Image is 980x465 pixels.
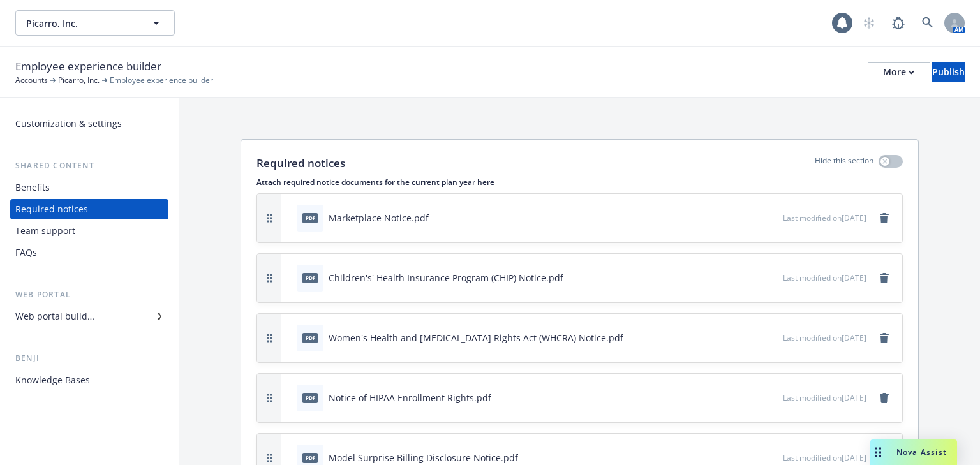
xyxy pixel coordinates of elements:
[877,330,892,346] a: remove
[302,453,318,462] span: pdf
[10,306,168,327] a: Web portal builder
[302,213,318,223] span: pdf
[302,333,318,343] span: pdf
[766,331,778,344] button: preview file
[10,159,168,172] div: Shared content
[10,114,168,134] a: Customization & settings
[15,221,75,241] div: Team support
[783,452,866,463] span: Last modified on [DATE]
[783,212,866,223] span: Last modified on [DATE]
[329,451,518,464] div: Model Surprise Billing Disclosure Notice.pdf
[746,391,756,404] button: download file
[815,155,873,172] p: Hide this section
[329,271,563,284] div: Children's' Health Insurance Program (CHIP) Notice.pdf
[10,370,168,390] a: Knowledge Bases
[256,155,345,172] p: Required notices
[746,331,756,344] button: download file
[10,221,168,241] a: Team support
[783,272,866,283] span: Last modified on [DATE]
[877,210,892,226] a: remove
[883,63,914,82] div: More
[256,177,903,188] p: Attach required notice documents for the current plan year here
[15,306,94,327] div: Web portal builder
[15,242,37,263] div: FAQs
[870,439,886,465] div: Drag to move
[932,62,965,82] button: Publish
[329,331,623,344] div: Women's Health and [MEDICAL_DATA] Rights Act (WHCRA) Notice.pdf
[877,270,892,286] a: remove
[783,332,866,343] span: Last modified on [DATE]
[766,211,778,225] button: preview file
[896,447,947,457] span: Nova Assist
[10,352,168,365] div: Benji
[15,114,122,134] div: Customization & settings
[783,392,866,403] span: Last modified on [DATE]
[746,451,756,464] button: download file
[26,17,137,30] span: Picarro, Inc.
[932,63,965,82] div: Publish
[15,10,175,36] button: Picarro, Inc.
[915,10,940,36] a: Search
[15,370,90,390] div: Knowledge Bases
[766,271,778,284] button: preview file
[886,10,911,36] a: Report a Bug
[10,288,168,301] div: Web portal
[58,75,100,86] a: Picarro, Inc.
[15,199,88,219] div: Required notices
[329,391,491,404] div: Notice of HIPAA Enrollment Rights.pdf
[870,439,957,465] button: Nova Assist
[10,199,168,219] a: Required notices
[766,451,778,464] button: preview file
[10,242,168,263] a: FAQs
[856,10,882,36] a: Start snowing
[110,75,213,86] span: Employee experience builder
[10,177,168,198] a: Benefits
[766,391,778,404] button: preview file
[15,177,50,198] div: Benefits
[746,271,756,284] button: download file
[302,273,318,283] span: pdf
[877,390,892,406] a: remove
[15,58,161,75] span: Employee experience builder
[868,62,930,82] button: More
[15,75,48,86] a: Accounts
[746,211,756,225] button: download file
[329,211,429,225] div: Marketplace Notice.pdf
[302,393,318,402] span: pdf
